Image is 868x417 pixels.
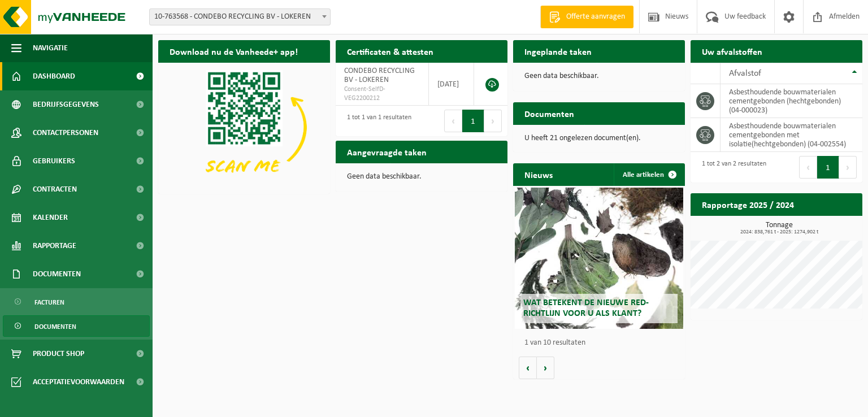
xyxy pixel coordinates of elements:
button: Previous [444,110,462,132]
span: Rapportage [33,232,76,260]
span: Kalender [33,203,68,232]
span: Contracten [33,175,77,203]
p: Geen data beschikbaar. [347,173,496,181]
td: [DATE] [429,63,474,106]
span: Documenten [33,260,81,288]
p: 1 van 10 resultaten [524,339,679,347]
h2: Uw afvalstoffen [691,40,774,62]
button: 1 [462,110,484,132]
span: CONDEBO RECYCLING BV - LOKEREN [344,67,415,84]
span: 2024: 838,761 t - 2025: 1274,902 t [696,229,862,235]
button: Vorige [519,357,537,379]
h2: Rapportage 2025 / 2024 [691,193,805,215]
a: Facturen [3,291,150,312]
span: Dashboard [33,62,75,90]
span: Offerte aanvragen [563,11,628,23]
h2: Documenten [513,102,585,124]
div: 1 tot 1 van 1 resultaten [341,108,411,133]
h3: Tonnage [696,221,862,235]
a: Wat betekent de nieuwe RED-richtlijn voor u als klant? [515,188,683,329]
span: Acceptatievoorwaarden [33,368,124,396]
a: Offerte aanvragen [540,6,633,28]
td: asbesthoudende bouwmaterialen cementgebonden (hechtgebonden) (04-000023) [721,84,862,118]
span: Afvalstof [729,69,761,78]
a: Documenten [3,315,150,337]
td: asbesthoudende bouwmaterialen cementgebonden met isolatie(hechtgebonden) (04-002554) [721,118,862,152]
a: Alle artikelen [614,163,684,186]
span: Wat betekent de nieuwe RED-richtlijn voor u als klant? [523,298,649,318]
h2: Ingeplande taken [513,40,603,62]
span: Gebruikers [33,147,75,175]
div: 1 tot 2 van 2 resultaten [696,155,766,180]
span: Product Shop [33,340,84,368]
h2: Download nu de Vanheede+ app! [158,40,309,62]
span: Documenten [34,316,76,337]
button: Volgende [537,357,554,379]
p: Geen data beschikbaar. [524,72,674,80]
button: Next [839,156,857,179]
a: Bekijk rapportage [778,215,861,238]
button: Next [484,110,502,132]
h2: Aangevraagde taken [336,141,438,163]
span: Contactpersonen [33,119,98,147]
span: 10-763568 - CONDEBO RECYCLING BV - LOKEREN [150,9,330,25]
img: Download de VHEPlus App [158,63,330,192]
span: Facturen [34,292,64,313]
span: Navigatie [33,34,68,62]
button: 1 [817,156,839,179]
h2: Nieuws [513,163,564,185]
button: Previous [799,156,817,179]
p: U heeft 21 ongelezen document(en). [524,134,674,142]
h2: Certificaten & attesten [336,40,445,62]
span: Bedrijfsgegevens [33,90,99,119]
span: Consent-SelfD-VEG2200212 [344,85,420,103]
